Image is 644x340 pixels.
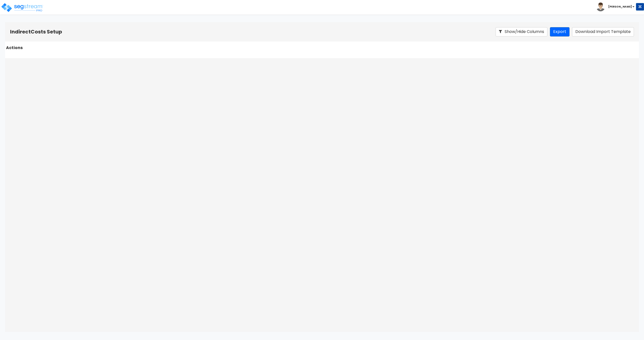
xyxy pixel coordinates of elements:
[608,5,632,9] b: [PERSON_NAME]
[572,27,634,36] button: Download Import Template
[10,28,62,35] b: Indirect Costs Setup
[550,27,570,36] button: Export
[496,27,547,36] button: Show/Hide Columns
[596,3,605,11] img: avatar.png
[5,44,25,52] div: Actions
[1,3,44,13] img: logo_pro_r.png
